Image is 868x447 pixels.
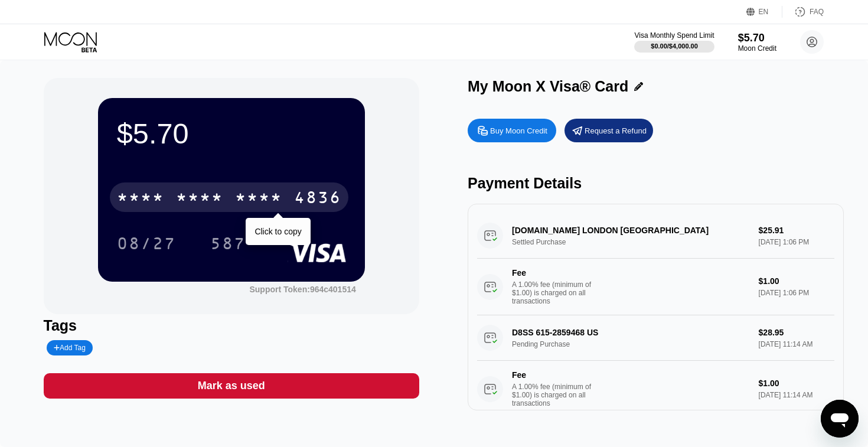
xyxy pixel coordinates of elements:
div: FAQ [810,8,824,16]
div: Visa Monthly Spend Limit [634,31,714,40]
div: 587 [201,229,254,258]
div: Support Token:964c401514 [249,285,355,294]
div: FeeA 1.00% fee (minimum of $1.00) is charged on all transactions$1.00[DATE] 11:14 AM [477,361,834,417]
div: Request a Refund [585,126,647,136]
div: EN [746,6,782,18]
div: FAQ [782,6,824,18]
div: 587 [210,236,246,255]
div: 08/27 [117,236,176,255]
div: $1.00 [759,379,834,388]
div: 4836 [294,190,341,208]
div: Add Tag [47,340,93,355]
div: Tags [44,317,420,334]
div: 08/27 [108,229,185,258]
div: A 1.00% fee (minimum of $1.00) is charged on all transactions [512,280,601,305]
div: Support Token: 964c401514 [249,285,355,294]
div: My Moon X Visa® Card [468,78,628,95]
div: [DATE] 11:14 AM [759,391,834,399]
div: Mark as used [44,373,420,399]
div: $1.00 [759,276,834,286]
div: $5.70 [117,117,346,150]
div: Add Tag [54,344,86,352]
div: Fee [512,268,595,278]
div: A 1.00% fee (minimum of $1.00) is charged on all transactions [512,383,601,407]
div: Request a Refund [564,119,653,142]
div: EN [759,8,769,16]
div: $5.70Moon Credit [738,32,776,53]
div: Moon Credit [738,44,776,53]
div: Visa Monthly Spend Limit$0.00/$4,000.00 [634,31,714,53]
div: Buy Moon Credit [468,119,556,142]
div: Click to copy [254,227,301,236]
div: $0.00 / $4,000.00 [651,43,698,50]
iframe: Button to launch messaging window [821,400,859,438]
div: FeeA 1.00% fee (minimum of $1.00) is charged on all transactions$1.00[DATE] 1:06 PM [477,259,834,315]
div: Mark as used [198,379,265,393]
div: $5.70 [738,32,776,44]
div: Payment Details [468,175,844,192]
div: Fee [512,370,595,380]
div: [DATE] 1:06 PM [759,289,834,297]
div: Buy Moon Credit [490,126,547,136]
